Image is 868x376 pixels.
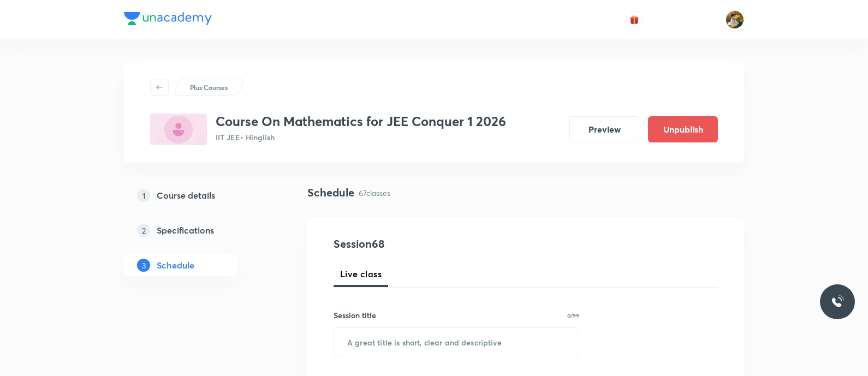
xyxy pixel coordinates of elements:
h4: Schedule [307,184,354,201]
h5: Course details [157,189,215,202]
p: 0/99 [567,313,579,318]
img: Gayatri Chillure [726,10,744,29]
img: Company Logo [124,12,212,25]
h4: Session 68 [334,236,533,252]
img: ttu [831,295,844,308]
h5: Schedule [157,259,194,272]
button: Preview [569,116,639,142]
span: Live class [340,267,382,280]
p: 2 [137,224,150,237]
h3: Course On Mathematics for JEE Conquer 1 2026 [216,114,506,129]
img: avatar [629,15,639,25]
p: 3 [137,259,150,272]
h5: Specifications [157,224,214,237]
p: Plus Courses [190,82,228,92]
a: Company Logo [124,12,212,28]
button: Unpublish [648,116,718,142]
a: 2Specifications [124,219,272,241]
p: 1 [137,189,150,202]
img: E8EC3247-4387-4B16-994F-68C706CE655E_plus.png [150,114,207,145]
a: 1Course details [124,184,272,206]
h6: Session title [334,309,376,321]
button: avatar [626,11,643,28]
input: A great title is short, clear and descriptive [334,328,579,356]
p: 67 classes [359,187,390,199]
p: IIT JEE • Hinglish [216,132,506,143]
